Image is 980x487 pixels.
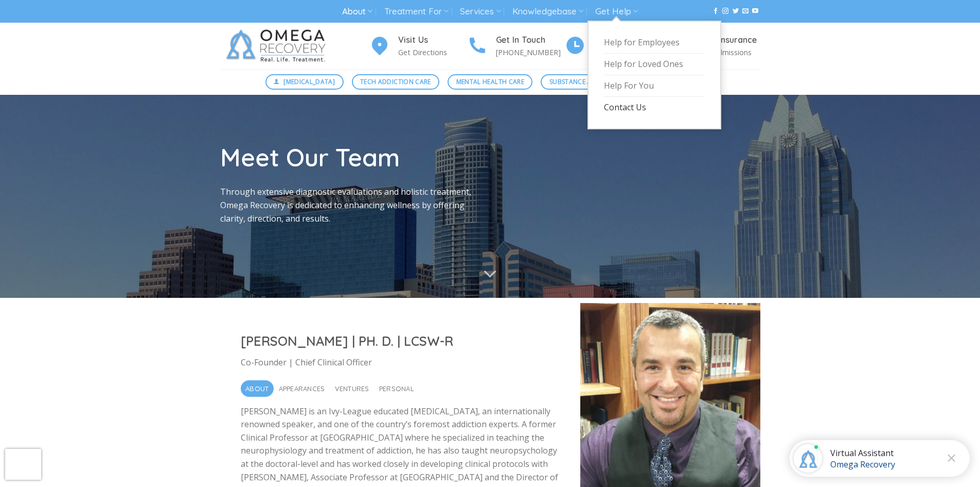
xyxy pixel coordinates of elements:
p: [PHONE_NUMBER] [496,46,565,58]
a: Get In Touch [PHONE_NUMBER] [467,33,565,59]
span: Tech Addiction Care [360,77,431,87]
a: Follow on Twitter [733,8,739,15]
a: Follow on YouTube [752,8,758,15]
span: Personal [379,380,414,397]
a: About [342,2,372,21]
a: Get Help [595,2,638,21]
img: Omega Recovery [220,23,336,69]
h4: Visit Us [398,33,467,47]
a: Help for Employees [604,32,705,54]
a: Help For You [604,75,705,97]
p: Through extensive diagnostic evaluations and holistic treatment, Omega Recovery is dedicated to e... [220,186,483,225]
a: Knowledgebase [512,2,583,21]
a: Follow on Facebook [712,8,719,15]
button: Scroll for more [471,261,510,288]
h1: Meet Our Team [220,141,483,173]
a: [MEDICAL_DATA] [265,74,344,90]
span: Appearances [279,380,325,397]
h4: Verify Insurance [691,33,760,47]
span: About [245,380,269,397]
a: Help for Loved Ones [604,54,705,75]
a: Send us an email [742,8,749,15]
a: Substance Abuse Care [541,74,633,90]
a: Services [460,2,501,21]
span: Mental Health Care [456,77,524,87]
a: Treatment For [384,2,449,21]
h4: Get In Touch [496,33,565,47]
a: Follow on Instagram [722,8,728,15]
a: Visit Us Get Directions [369,33,467,59]
p: Get Directions [398,46,467,58]
span: Ventures [335,380,369,397]
span: Substance Abuse Care [549,77,625,87]
p: Co-Founder | Chief Clinical Officer [241,356,560,370]
a: Tech Addiction Care [352,74,440,90]
p: Begin Admissions [691,46,760,58]
a: Mental Health Care [448,74,532,90]
span: [MEDICAL_DATA] [283,77,335,87]
a: Contact Us [604,97,705,118]
h2: [PERSON_NAME] | PH. D. | LCSW-R [241,332,560,349]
